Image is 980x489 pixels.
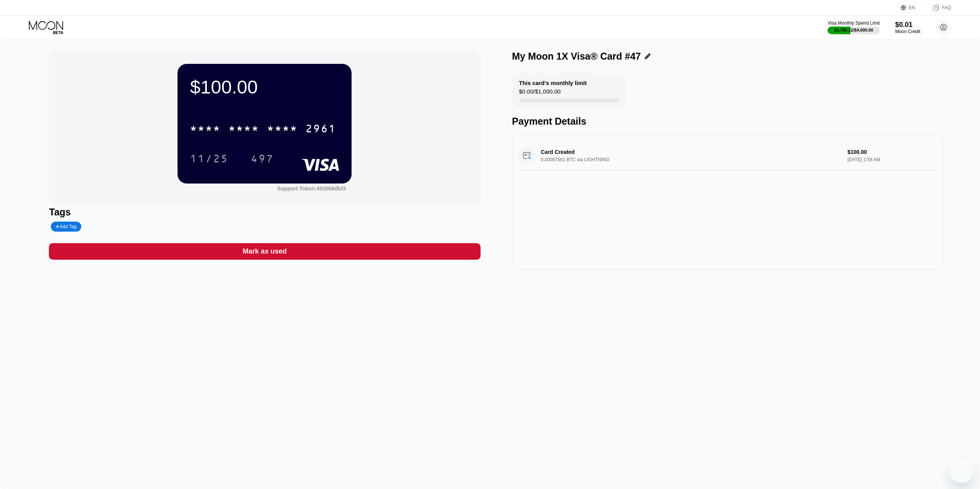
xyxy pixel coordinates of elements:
[184,149,234,168] div: 11/25
[277,185,346,192] div: Support Token:493068dbf3
[949,458,974,483] iframe: Button to launch messaging window
[942,5,951,10] div: FAQ
[243,247,286,256] div: Mark as used
[895,29,920,34] div: Moon Credit
[305,124,336,136] div: 2961
[519,80,587,86] div: This card’s monthly limit
[901,4,924,12] div: EN
[190,154,228,166] div: 11/25
[49,243,480,260] div: Mark as used
[277,185,346,192] div: Support Token: 493068dbf3
[55,224,76,229] div: Add Tag
[190,76,339,98] div: $100.00
[828,20,879,34] div: Visa Monthly Spend Limit$1,760.12/$4,000.00
[51,222,81,232] div: Add Tag
[834,28,873,32] div: $1,760.12 / $4,000.00
[512,116,943,127] div: Payment Details
[512,51,641,62] div: My Moon 1X Visa® Card #47
[924,4,951,12] div: FAQ
[251,154,274,166] div: 497
[519,88,561,98] div: $0.00 / $1,000.00
[895,21,920,29] div: $0.01
[245,149,280,168] div: 497
[828,20,879,26] div: Visa Monthly Spend Limit
[895,21,920,34] div: $0.01Moon Credit
[49,207,480,218] div: Tags
[909,5,915,10] div: EN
